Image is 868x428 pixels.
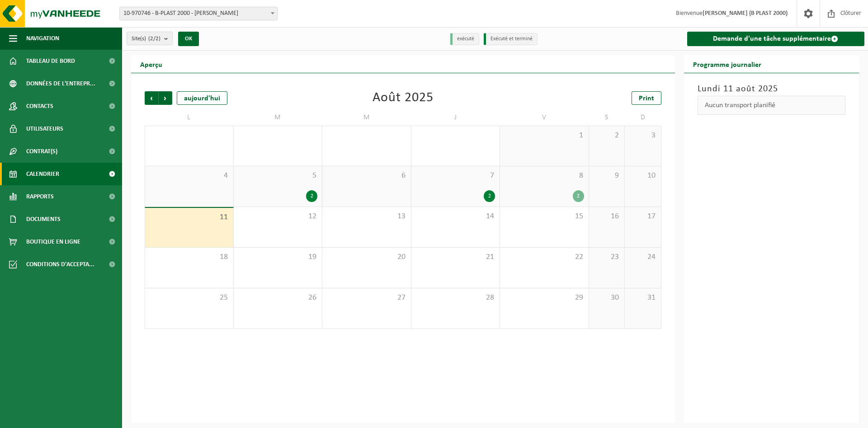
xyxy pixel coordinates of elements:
span: Tableau de bord [26,50,75,72]
td: S [589,109,625,126]
span: 30 [594,293,620,303]
span: Suivant [159,91,172,105]
span: Précédent [145,91,158,105]
span: Conditions d'accepta... [26,253,94,276]
span: 14 [416,212,495,221]
span: 10 [629,171,656,181]
span: 28 [150,131,229,141]
span: Rapports [26,185,54,208]
span: Contacts [26,95,53,118]
span: 20 [327,252,406,262]
span: Documents [26,208,61,230]
td: M [322,109,411,126]
td: L [145,109,234,126]
span: 28 [416,293,495,303]
span: 10-970746 - B-PLAST 2000 - Aurich [120,7,277,20]
span: 2 [594,131,620,141]
span: 15 [505,212,584,221]
span: 17 [629,212,656,221]
span: Données de l'entrepr... [26,72,95,95]
h3: Lundi 11 août 2025 [698,82,846,96]
span: 7 [416,171,495,181]
td: M [234,109,323,126]
span: Contrat(s) [26,140,57,163]
span: 30 [327,131,406,141]
span: Calendrier [26,163,59,185]
td: V [500,109,589,126]
span: 10-970746 - B-PLAST 2000 - Aurich [119,7,278,20]
span: 23 [594,252,620,262]
span: 5 [238,171,318,181]
li: exécuté [450,33,479,45]
span: Site(s) [132,32,160,46]
span: 11 [150,212,229,222]
td: J [411,109,500,126]
div: 2 [306,190,317,202]
div: Aucun transport planifié [698,96,846,115]
li: Exécuté et terminé [484,33,538,45]
span: 13 [327,212,406,221]
span: Print [639,95,654,102]
span: 24 [629,252,656,262]
span: 6 [327,171,406,181]
span: 19 [238,252,318,262]
h2: Aperçu [131,55,171,73]
span: 1 [505,131,584,141]
span: 22 [505,252,584,262]
span: 31 [416,131,495,141]
button: OK [178,32,199,46]
h2: Programme journalier [684,55,770,73]
span: 12 [238,212,318,221]
span: 8 [505,171,584,181]
span: Boutique en ligne [26,230,80,253]
span: 27 [327,293,406,303]
span: 29 [238,131,318,141]
count: (2/2) [148,36,160,42]
span: 9 [594,171,620,181]
span: 18 [150,252,229,262]
td: D [625,109,661,126]
span: Utilisateurs [26,118,63,140]
span: 31 [629,293,656,303]
span: 26 [238,293,318,303]
span: 25 [150,293,229,303]
div: Août 2025 [373,91,434,105]
a: Print [632,91,661,105]
span: Navigation [26,27,59,50]
span: 3 [629,131,656,141]
span: 21 [416,252,495,262]
div: 2 [484,190,495,202]
div: aujourd'hui [177,91,227,105]
div: 2 [573,190,584,202]
button: Site(s)(2/2) [127,32,173,45]
strong: [PERSON_NAME] (B PLAST 2000) [703,10,788,17]
span: 4 [150,171,229,181]
span: 16 [594,212,620,221]
a: Demande d'une tâche supplémentaire [687,32,865,46]
span: 29 [505,293,584,303]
